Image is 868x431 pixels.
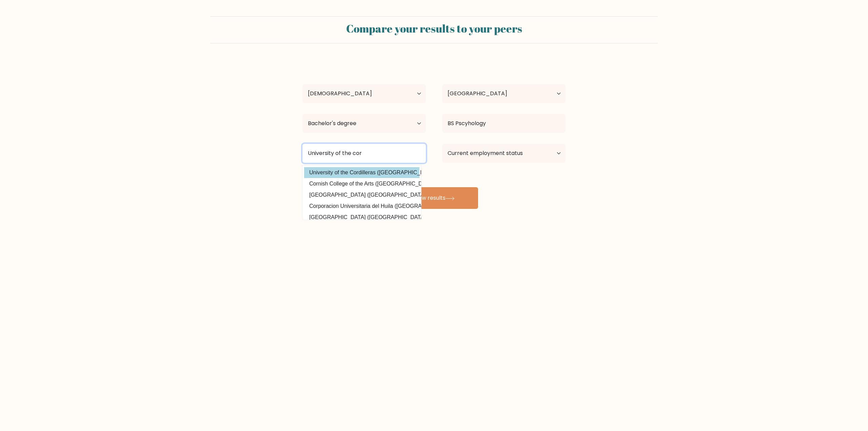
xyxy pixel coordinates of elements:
option: Corporacion Universitaria del Huila ([GEOGRAPHIC_DATA]) [304,201,419,212]
h2: Compare your results to your peers [214,22,654,35]
option: [GEOGRAPHIC_DATA] ([GEOGRAPHIC_DATA]) [304,190,419,200]
option: University of the Cordilleras ([GEOGRAPHIC_DATA]) [304,167,419,178]
option: [GEOGRAPHIC_DATA] ([GEOGRAPHIC_DATA]) [304,212,419,223]
input: Most relevant educational institution [302,144,426,163]
button: View results [390,187,478,209]
input: What did you study? [442,114,566,133]
option: Cornish College of the Arts ([GEOGRAPHIC_DATA]) [304,178,419,189]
